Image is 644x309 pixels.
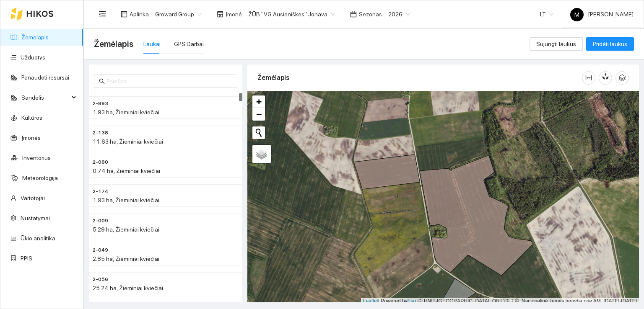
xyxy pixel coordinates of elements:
[257,66,582,90] div: Žemėlapis
[94,6,111,23] button: menu-fold
[540,8,553,21] span: LT
[93,109,159,116] span: 1.93 ha, Žieminiai kviečiai
[93,188,108,196] span: 2-174
[22,154,51,161] a: Inventorius
[363,298,378,304] a: Leaflet
[130,10,150,19] span: Aplinka :
[574,8,579,21] span: M
[350,11,357,18] span: calendar
[93,129,108,137] span: 2-138
[21,134,41,141] a: Įmonės
[21,195,45,201] a: Vartotojai
[359,10,383,19] span: Sezonas :
[582,75,595,81] span: column-width
[21,215,50,221] a: Nustatymai
[418,298,419,304] span: |
[586,41,634,47] a: Pridėti laukus
[93,158,108,166] span: 2-080
[106,77,232,86] input: Paieška
[21,255,32,262] a: PPIS
[21,74,69,81] a: Panaudoti resursai
[143,39,161,49] div: Laukai
[93,100,108,108] span: 2-893
[252,95,265,108] a: Zoom in
[93,246,108,254] span: 2-049
[93,217,108,225] span: 2-009
[252,126,265,139] button: Initiate a new search
[582,71,595,85] button: column-width
[155,8,202,21] span: Groward Group
[361,298,639,305] div: | Powered by © HNIT-[GEOGRAPHIC_DATA]; ORT10LT ©, Nacionalinė žemės tarnyba prie AM, [DATE]-[DATE]
[174,39,204,49] div: GPS Darbai
[94,37,133,51] span: Žemėlapis
[530,37,583,51] button: Sujungti laukus
[248,8,335,21] span: ŽŪB "VG Ausieniškės" Jonava
[252,108,265,121] a: Zoom out
[99,78,105,84] span: search
[21,89,69,106] span: Sandėlis
[530,41,583,47] a: Sujungti laukus
[121,11,127,18] span: layout
[93,167,160,174] span: 0.74 ha, Žieminiai kviečiai
[21,235,55,242] a: Ūkio analitika
[93,226,159,233] span: 5.29 ha, Žieminiai kviečiai
[226,10,243,19] span: Įmonė :
[93,285,163,291] span: 25.24 ha, Žieminiai kviečiai
[570,11,634,18] span: [PERSON_NAME]
[252,145,271,163] a: Layers
[256,109,262,119] span: −
[593,39,627,49] span: Pridėti laukus
[93,255,159,262] span: 2.85 ha, Žieminiai kviečiai
[536,39,576,49] span: Sujungti laukus
[22,175,58,181] a: Meteorologija
[388,8,410,21] span: 2026
[256,96,262,107] span: +
[408,298,416,304] a: Esri
[21,34,49,41] a: Žemėlapis
[93,197,159,203] span: 1.93 ha, Žieminiai kviečiai
[21,54,45,61] a: Užduotys
[93,138,163,145] span: 11.63 ha, Žieminiai kviečiai
[93,276,108,283] span: 2-056
[217,11,223,18] span: shop
[586,37,634,51] button: Pridėti laukus
[21,114,42,121] a: Kultūros
[99,10,106,18] span: menu-fold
